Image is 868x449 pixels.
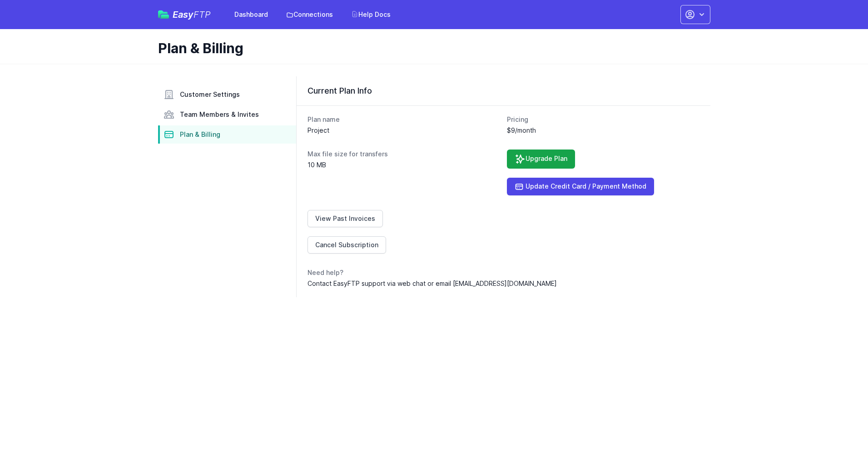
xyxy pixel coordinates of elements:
[193,9,211,20] span: FTP
[308,210,383,227] a: View Past Invoices
[308,160,500,170] dd: 10 MB
[158,105,296,124] a: Team Members & Invites
[507,126,699,135] dd: $9/month
[308,126,500,135] dd: Project
[180,130,220,139] span: Plan & Billing
[229,6,273,23] a: Dashboard
[158,125,296,144] a: Plan & Billing
[158,40,703,56] h1: Plan & Billing
[507,115,699,124] dt: Pricing
[308,115,500,124] dt: Plan name
[507,150,575,169] a: Upgrade Plan
[308,150,500,159] dt: Max file size for transfers
[308,236,386,254] a: Cancel Subscription
[158,10,211,19] a: EasyFTP
[158,10,169,19] img: easyftp_logo.png
[507,178,654,195] a: Update Credit Card / Payment Method
[158,85,296,104] a: Customer Settings
[173,10,211,19] span: Easy
[308,268,699,277] dt: Need help?
[308,279,699,288] dd: Contact EasyFTP support via web chat or email [EMAIL_ADDRESS][DOMAIN_NAME]
[180,90,240,99] span: Customer Settings
[346,6,396,23] a: Help Docs
[308,85,699,96] h3: Current Plan Info
[180,110,259,119] span: Team Members & Invites
[281,6,338,23] a: Connections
